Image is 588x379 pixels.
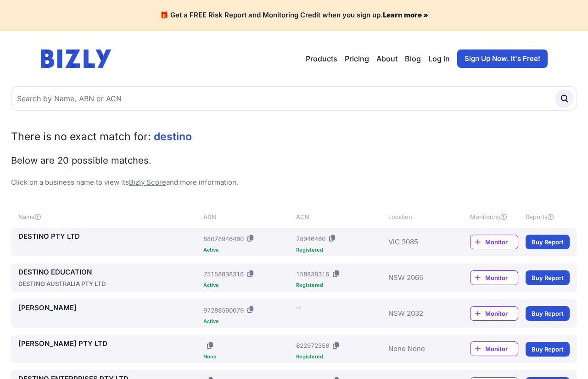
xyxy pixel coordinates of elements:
[526,270,570,285] a: Buy Report
[306,53,337,64] button: Products
[470,270,518,285] a: Monitor
[203,269,244,279] div: 75158838316
[485,273,518,282] span: Monitor
[388,303,454,324] div: NSW 2032
[470,235,518,249] a: Monitor
[296,247,385,253] div: Registered
[154,130,192,143] span: destino
[203,354,292,359] div: None
[428,53,450,64] a: Log in
[203,283,292,288] div: Active
[296,303,302,312] div: --
[526,342,570,357] a: Buy Report
[203,234,244,243] div: 88078946460
[203,319,292,324] div: Active
[526,306,570,321] a: Buy Report
[345,53,369,64] a: Pricing
[405,53,421,64] a: Blog
[388,212,454,221] div: Location
[470,341,518,356] a: Monitor
[388,267,454,289] div: NSW 2065
[388,231,454,253] div: VIC 3085
[485,237,518,247] span: Monitor
[18,303,200,313] a: [PERSON_NAME]
[485,309,518,318] span: Monitor
[18,231,200,242] a: DESTINO PTY LTD
[470,212,518,221] div: Monitoring
[18,267,200,278] a: DESTINO EDUCATION
[296,212,385,221] div: ACN
[18,212,200,221] div: Name
[296,283,385,288] div: Registered
[383,11,428,19] a: Learn more »
[11,177,577,188] p: Click on a business name to view its and more information.
[18,339,200,349] a: [PERSON_NAME] PTY LTD
[203,212,292,221] div: ABN
[129,178,166,187] a: Bizly Score
[11,130,151,143] span: There is no exact match for:
[485,344,518,353] span: Monitor
[388,339,454,360] div: None None
[203,306,244,315] div: 97288590079
[11,11,577,20] h4: 🎁 Get a FREE Risk Report and Monitoring Credit when you sign up.
[457,49,548,68] a: Sign Up Now. It's Free!
[296,341,329,350] div: 622972356
[203,247,292,253] div: Active
[526,212,570,221] div: Reports
[11,86,577,111] input: Search by Name, ABN or ACN
[296,269,329,279] div: 158838316
[296,354,385,359] div: Registered
[11,155,151,166] span: Below are 20 possible matches.
[296,234,325,243] div: 78946460
[526,235,570,249] a: Buy Report
[376,53,398,64] a: About
[470,306,518,321] a: Monitor
[18,279,200,288] div: DESTINO AUSTRALIA PTY LTD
